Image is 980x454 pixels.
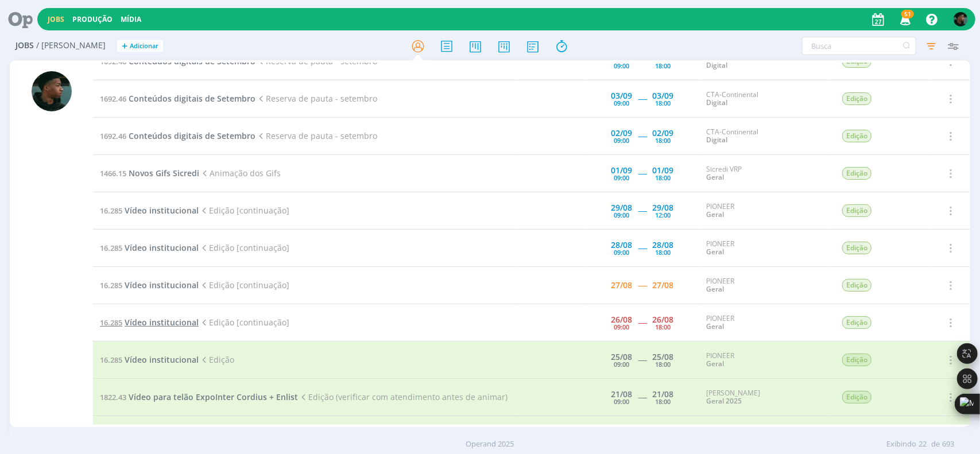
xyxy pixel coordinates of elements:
[121,14,141,24] a: Mídia
[842,316,871,329] span: Edição
[638,354,646,365] span: -----
[611,390,632,398] div: 21/08
[901,10,914,18] span: 51
[614,63,629,69] div: 09:00
[706,172,724,182] a: Geral
[125,280,199,290] span: Vídeo institucional
[129,130,255,141] span: Conteúdos digitais de Setembro
[706,165,824,182] div: Sicredi VRP
[129,391,298,402] span: Vídeo para telão ExpoInter Cordius + Enlist
[638,168,646,179] span: -----
[69,15,116,24] button: Produção
[706,203,824,219] div: PIONEER
[842,167,871,180] span: Edição
[655,212,671,218] div: 12:00
[706,209,724,219] a: Geral
[100,130,255,141] a: 1692.46Conteúdos digitais de Setembro
[614,324,629,330] div: 09:00
[655,249,671,255] div: 18:00
[614,174,629,181] div: 09:00
[199,280,289,290] span: Edição [continuação]
[638,93,646,104] span: -----
[117,40,163,52] button: +Adicionar
[893,9,916,30] button: 51
[842,204,871,217] span: Edição
[655,100,671,106] div: 18:00
[36,41,106,51] span: / [PERSON_NAME]
[655,324,671,330] div: 18:00
[652,353,673,361] div: 25/08
[655,174,671,181] div: 18:00
[100,391,298,402] a: 1822.43Vídeo para telão ExpoInter Cordius + Enlist
[298,391,508,402] span: Edição (verificar com atendimento antes de animar)
[611,166,632,174] div: 01/09
[199,168,281,179] span: Animação dos Gifs
[652,166,673,174] div: 01/09
[706,98,727,107] a: Digital
[611,281,632,289] div: 27/08
[638,242,646,253] span: -----
[100,392,126,402] span: 1822.43
[706,128,824,145] div: CTA-Continental
[130,42,158,50] span: Adicionar
[611,204,632,212] div: 29/08
[954,12,968,26] img: K
[652,204,673,212] div: 29/08
[706,53,824,70] div: CTA-Continental
[706,135,727,145] a: Digital
[611,316,632,324] div: 26/08
[842,391,871,403] span: Edição
[614,100,629,106] div: 09:00
[842,242,871,254] span: Edição
[100,280,122,290] span: 16.285
[706,247,724,257] a: Geral
[100,131,126,141] span: 1692.46
[655,63,671,69] div: 18:00
[638,280,646,290] span: -----
[122,40,127,52] span: +
[611,92,632,100] div: 03/09
[614,361,629,367] div: 09:00
[842,130,871,142] span: Edição
[100,205,199,216] a: 16.285Vídeo institucional
[655,398,671,405] div: 18:00
[706,91,824,107] div: CTA-Continental
[611,241,632,249] div: 28/08
[842,279,871,292] span: Edição
[100,317,199,328] a: 16.285Vídeo institucional
[100,355,122,365] span: 16.285
[706,240,824,257] div: PIONEER
[638,391,646,402] span: -----
[842,92,871,105] span: Edição
[706,284,724,294] a: Geral
[100,168,126,179] span: 1466.15
[199,242,289,253] span: Edição [continuação]
[611,353,632,361] div: 25/08
[652,92,673,100] div: 03/09
[117,15,145,24] button: Mídia
[125,242,199,253] span: Vídeo institucional
[652,55,673,63] div: 04/09
[706,396,742,406] a: Geral 2025
[652,390,673,398] div: 21/08
[638,205,646,216] span: -----
[16,41,34,51] span: Jobs
[638,317,646,328] span: -----
[655,137,671,143] div: 18:00
[652,129,673,137] div: 02/09
[802,37,916,55] input: Busca
[32,71,72,111] img: K
[942,439,954,450] span: 693
[100,242,199,253] a: 16.285Vídeo institucional
[125,317,199,328] span: Vídeo institucional
[611,55,632,63] div: 04/09
[652,281,673,289] div: 27/08
[48,14,64,24] a: Jobs
[842,354,871,366] span: Edição
[199,205,289,216] span: Edição [continuação]
[125,205,199,216] span: Vídeo institucional
[611,129,632,137] div: 02/09
[100,205,122,216] span: 16.285
[706,389,824,406] div: [PERSON_NAME]
[638,130,646,141] span: -----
